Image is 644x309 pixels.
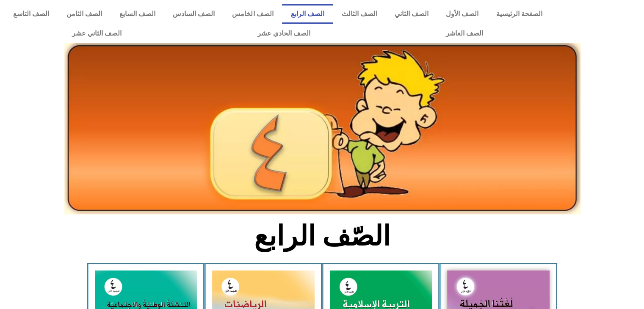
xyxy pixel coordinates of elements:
[333,4,386,24] a: الصف الثالث
[4,4,58,24] a: الصف التاسع
[111,4,164,24] a: الصف السابع
[164,4,224,24] a: الصف السادس
[58,4,111,24] a: الصف الثامن
[437,4,487,24] a: الصف الأول
[224,4,282,24] a: الصف الخامس
[487,4,551,24] a: الصفحة الرئيسية
[378,24,551,43] a: الصف العاشر
[282,4,333,24] a: الصف الرابع
[189,24,378,43] a: الصف الحادي عشر
[4,24,189,43] a: الصف الثاني عشر
[386,4,437,24] a: الصف الثاني
[182,220,462,253] h2: الصّف الرابع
